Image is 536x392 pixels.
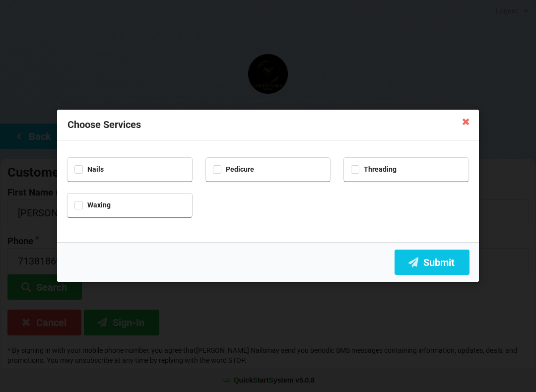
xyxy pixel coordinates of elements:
[74,165,104,174] label: Nails
[213,165,254,174] label: Pedicure
[57,110,479,140] div: Choose Services
[395,250,469,275] button: Submit
[351,165,397,174] label: Threading
[74,201,111,209] label: Waxing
